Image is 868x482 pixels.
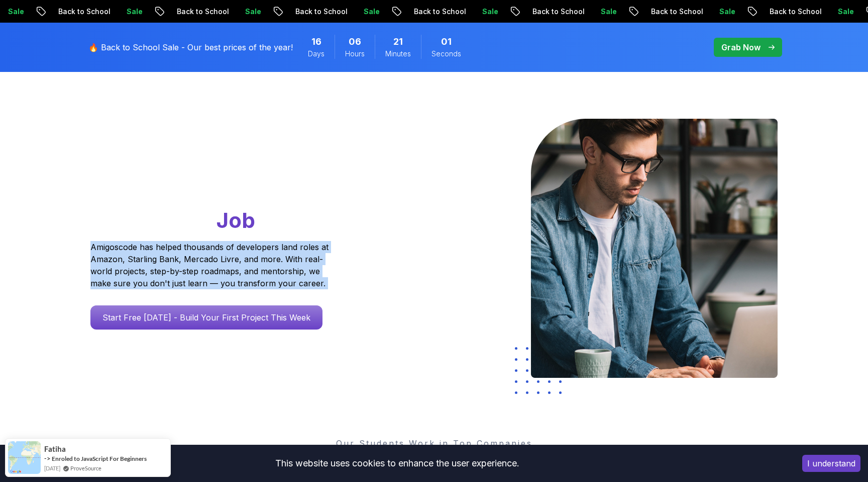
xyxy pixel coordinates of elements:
p: Back to School [521,7,590,17]
p: Back to School [284,7,353,17]
p: Sale [827,7,859,17]
span: Days [308,49,324,59]
p: Back to School [640,7,708,17]
p: Our Students Work in Top Companies [90,437,778,449]
a: Start Free [DATE] - Build Your First Project This Week [90,305,322,330]
span: [DATE] [44,464,60,472]
img: provesource social proof notification image [8,441,41,474]
p: Amigoscode has helped thousands of developers land roles at Amazon, Starling Bank, Mercado Livre,... [90,241,332,289]
p: Sale [234,7,266,17]
p: 🔥 Back to School Sale - Our best prices of the year! [88,41,293,53]
p: Sale [471,7,503,17]
p: Back to School [758,7,827,17]
span: 6 Hours [349,35,361,49]
p: Sale [590,7,622,17]
span: 1 Seconds [441,35,452,49]
a: Enroled to JavaScript For Beginners [52,455,147,462]
p: Back to School [403,7,471,17]
span: -> [44,454,51,462]
span: 21 Minutes [393,35,403,49]
p: Sale [116,7,148,17]
p: Sale [353,7,385,17]
span: Seconds [431,49,461,59]
p: Grab Now [721,41,761,53]
p: Back to School [166,7,234,17]
h1: Go From Learning to Hired: Master Java, Spring Boot & Cloud Skills That Get You the [90,119,367,235]
span: Hours [345,49,365,59]
span: Job [216,207,255,233]
span: Fatiha [44,445,66,453]
a: ProveSource [70,464,101,472]
img: hero [531,119,778,378]
p: Sale [708,7,740,17]
button: Accept cookies [802,455,860,472]
span: 16 Days [311,35,321,49]
p: Back to School [47,7,116,17]
div: This website uses cookies to enhance the user experience. [8,452,787,474]
span: Minutes [385,49,411,59]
